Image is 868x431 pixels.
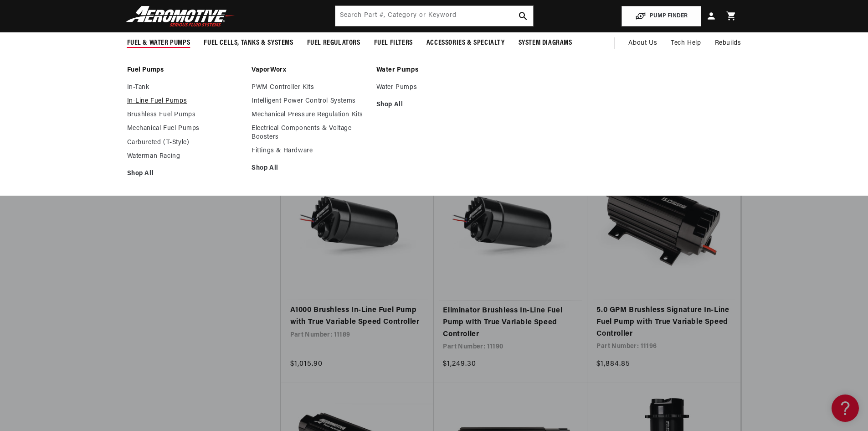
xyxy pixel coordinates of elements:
[252,125,367,141] a: Electrical Components & Voltage Boosters
[123,5,237,27] img: Aeromotive
[252,111,367,119] a: Mechanical Pressure Regulation Kits
[290,305,425,328] a: A1000 Brushless In-Line Fuel Pump with True Variable Speed Controller
[376,83,492,92] a: Water Pumps
[252,66,367,74] a: VaporWorx
[197,32,300,54] summary: Fuel Cells, Tanks & Systems
[512,32,579,54] summary: System Diagrams
[335,6,533,26] input: Search by Part Number, Category or Keyword
[513,6,533,26] button: search button
[127,83,243,92] a: In-Tank
[708,32,748,54] summary: Rebuilds
[252,83,367,92] a: PWM Controller Kits
[426,38,505,48] span: Accessories & Specialty
[127,139,243,147] a: Carbureted (T-Style)
[443,305,578,340] a: Eliminator Brushless In-Line Fuel Pump with True Variable Speed Controller
[120,32,197,54] summary: Fuel & Water Pumps
[127,66,243,74] a: Fuel Pumps
[252,164,367,172] a: Shop All
[376,66,492,74] a: Water Pumps
[376,101,492,109] a: Shop All
[596,305,731,340] a: 5.0 GPM Brushless Signature In-Line Fuel Pump with True Variable Speed Controller
[374,38,413,48] span: Fuel Filters
[671,38,701,48] span: Tech Help
[621,6,701,26] button: PUMP FINDER
[127,38,190,48] span: Fuel & Water Pumps
[127,125,243,133] a: Mechanical Fuel Pumps
[367,32,420,54] summary: Fuel Filters
[621,32,664,54] a: About Us
[127,152,243,161] a: Waterman Racing
[715,38,741,48] span: Rebuilds
[420,32,512,54] summary: Accessories & Specialty
[127,97,243,105] a: In-Line Fuel Pumps
[204,38,293,48] span: Fuel Cells, Tanks & Systems
[127,170,243,178] a: Shop All
[252,147,367,155] a: Fittings & Hardware
[519,38,572,48] span: System Diagrams
[664,32,708,54] summary: Tech Help
[127,111,243,119] a: Brushless Fuel Pumps
[628,40,657,47] span: About Us
[300,32,367,54] summary: Fuel Regulators
[252,97,367,105] a: Intelligent Power Control Systems
[307,38,360,48] span: Fuel Regulators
